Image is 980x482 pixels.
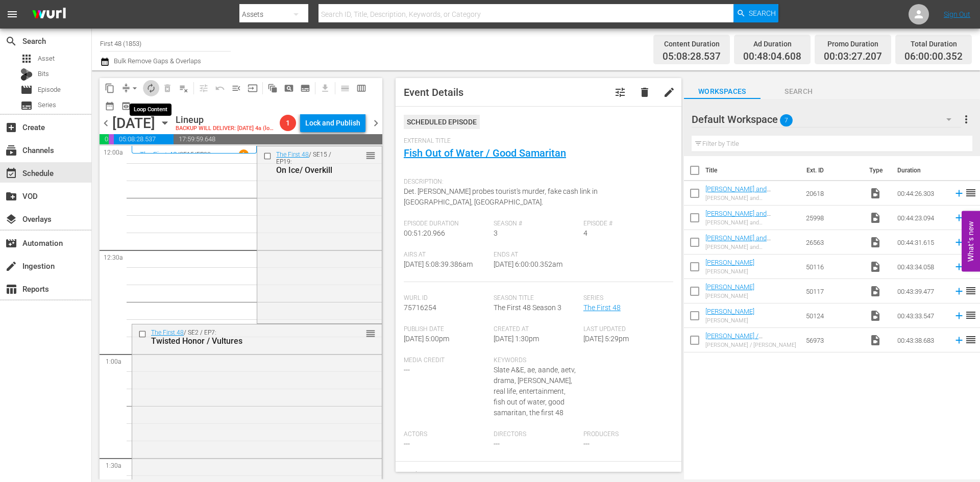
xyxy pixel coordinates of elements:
[863,156,891,185] th: Type
[365,328,376,338] button: reorder
[494,335,539,343] span: [DATE] 1:30pm
[404,440,410,448] span: ---
[953,310,965,321] svg: Add to Schedule
[893,303,949,328] td: 00:43:33.547
[404,147,566,159] a: Fish Out of Water / Good Samaritan
[494,303,561,312] span: The First 48 Season 3
[404,294,488,302] span: Wurl Id
[5,121,17,134] span: Create
[24,3,73,27] img: ans4CAIJ8jUAAAAAAAAAAAAAAAAAAAAAAAAgQb4GAAAAAAAAAAAAAAAAAAAAAAAAJMjXAAAAAAAAAAAAAAAAAAAAAAAAgAT5G...
[705,156,801,185] th: Title
[893,279,949,303] td: 00:43:39.477
[494,430,578,439] span: Directors
[494,440,500,448] span: ---
[944,10,970,18] a: Sign Out
[267,83,278,93] span: auto_awesome_motion_outlined
[404,137,668,145] span: External Title
[684,85,761,98] span: Workspaces
[248,83,258,93] span: input
[494,229,498,237] span: 3
[20,99,33,112] span: Series
[276,151,338,175] div: / SE15 / EP19:
[284,83,294,93] span: pageview_outlined
[231,83,241,93] span: menu_open
[118,80,143,96] span: Remove Gaps & Overlaps
[614,86,626,98] span: Customize Event
[280,119,296,127] span: 1
[705,342,798,348] div: [PERSON_NAME] / [PERSON_NAME]
[893,206,949,230] td: 00:44:23.094
[404,366,410,374] span: ---
[100,134,109,144] span: 00:48:04.608
[960,113,972,125] span: more_vert
[494,325,578,334] span: Created At
[705,219,798,226] div: [PERSON_NAME] and [PERSON_NAME]
[802,230,865,255] td: 26563
[151,336,331,346] div: Twisted Honor / Vultures
[904,51,963,63] span: 06:00:00.352
[365,150,376,160] button: reorder
[705,259,754,266] a: [PERSON_NAME]
[404,115,480,129] div: Scheduled Episode
[869,236,881,248] span: Video
[761,85,837,98] span: Search
[404,470,473,482] span: Episode Assets
[705,195,798,201] div: [PERSON_NAME] and [PERSON_NAME]
[20,68,33,81] div: Bits
[404,251,488,259] span: Airs At
[802,303,865,328] td: 50124
[276,151,309,158] a: The First 48
[869,187,881,199] span: video_file
[130,83,140,93] span: arrow_drop_down
[802,206,865,230] td: 25998
[663,51,721,63] span: 05:08:28.537
[705,210,771,225] a: [PERSON_NAME] and [PERSON_NAME]
[800,156,863,185] th: Ext. ID
[953,335,965,346] svg: Add to Schedule
[176,125,276,132] div: BACKUP WILL DELIVER: [DATE] 4a (local)
[663,37,721,51] div: Content Duration
[802,181,865,206] td: 20618
[197,151,211,158] p: EP90
[953,286,965,297] svg: Add to Schedule
[965,309,977,321] span: reorder
[121,101,131,111] span: preview_outlined
[965,187,977,199] span: reorder
[137,101,148,111] span: toggle_off
[802,255,865,279] td: 50116
[632,80,657,105] button: delete
[494,357,578,365] span: Keywords
[705,317,754,324] div: [PERSON_NAME]
[114,134,174,144] span: 05:08:28.537
[404,220,488,228] span: Episode Duration
[893,255,949,279] td: 00:43:34.058
[705,283,754,291] a: [PERSON_NAME]
[869,212,881,224] span: Video
[38,85,61,95] span: Episode
[705,185,771,200] a: [PERSON_NAME] and [PERSON_NAME]
[824,37,882,51] div: Promo Duration
[5,190,17,202] span: create_new_folder
[404,229,445,237] span: 00:51:20.966
[802,328,865,352] td: 56973
[146,83,156,93] span: autorenew_outlined
[953,237,965,248] svg: Add to Schedule
[692,105,961,134] div: Default Workspace
[608,80,632,105] button: tune
[365,328,376,339] span: reorder
[151,329,331,346] div: / SE2 / EP7:
[365,150,376,161] span: reorder
[494,260,562,268] span: [DATE] 6:00:00.352am
[494,366,576,417] span: Slate A&E, ae, aande, aetv, drama, [PERSON_NAME], real life, entertainment, fish out of water, go...
[404,357,488,365] span: Media Credit
[705,332,763,347] a: [PERSON_NAME] / [PERSON_NAME]
[705,293,754,299] div: [PERSON_NAME]
[174,134,382,144] span: 17:59:59.648
[112,115,155,132] div: [DATE]
[494,251,578,259] span: Ends At
[300,83,310,93] span: subtitles_outlined
[134,98,151,114] span: 24 hours Lineup View is OFF
[300,114,365,132] button: Lock and Publish
[869,310,881,322] span: Video
[869,261,881,273] span: Video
